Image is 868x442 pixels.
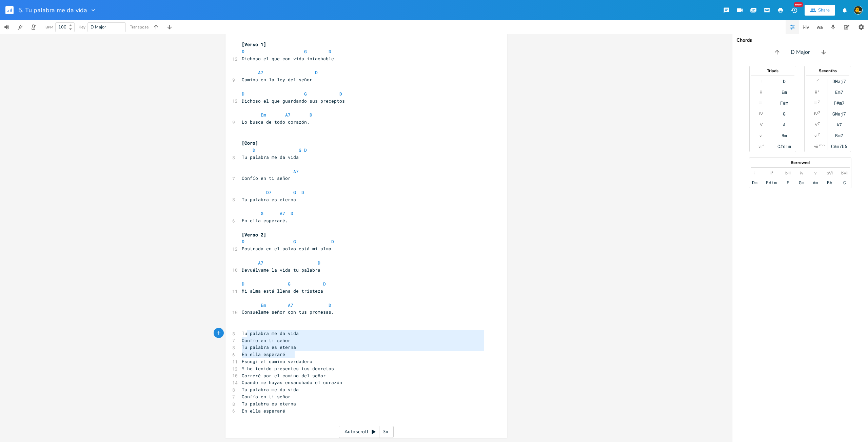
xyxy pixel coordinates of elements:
div: Autoscroll [339,426,394,438]
div: D [783,79,786,84]
span: [Verso 2] [242,232,266,238]
div: iii [814,100,817,106]
span: A7 [258,260,263,266]
div: F#m7 [834,100,845,106]
span: G [304,48,307,55]
div: A [783,122,786,127]
span: D Major [791,48,810,56]
div: iv [800,170,803,176]
span: D [323,281,326,287]
div: DMaj7 [832,79,846,84]
div: Edim [766,180,777,185]
span: Tu palabra es eterna [242,196,296,203]
div: Bm [782,133,787,138]
div: V [815,122,817,127]
div: F#m [780,100,788,106]
span: [Verso 1] [242,41,266,47]
span: A7 [285,112,291,118]
div: bVI [827,170,833,176]
span: Em [261,112,266,118]
div: vii° [758,144,764,149]
div: Dm [752,180,757,185]
span: Confío en ti señor [242,394,291,400]
button: New [787,4,801,16]
div: bVII [841,170,848,176]
div: vi [814,133,817,138]
span: G [304,91,307,97]
span: Cuando me hayas ensanchado el corazón [242,379,342,385]
div: Chords [736,38,864,43]
div: Em [782,89,787,95]
div: F [787,180,789,185]
div: C#dim [777,144,791,149]
span: D [310,112,312,118]
span: Dichoso el que guardando sus preceptos [242,98,345,104]
span: Confío en ti señor [242,175,291,181]
span: En ella esperaré [242,351,285,357]
sup: 7 [818,121,820,126]
span: A7 [280,210,285,216]
div: ii° [770,170,773,176]
span: Correré por el camino del señor [242,373,326,379]
div: v [814,170,816,176]
div: Triads [750,69,796,73]
div: GMaj7 [832,111,846,117]
span: G [288,281,291,287]
div: ii [815,89,817,95]
span: D7 [266,189,272,195]
div: Transpose [130,25,149,29]
span: D [242,238,244,245]
div: IV [759,111,763,117]
span: G [261,210,263,216]
span: D [329,48,331,55]
div: C [843,180,846,185]
div: A7 [836,122,842,127]
span: D [315,69,318,76]
span: G [293,238,296,245]
span: D Major [91,24,106,30]
div: Key [79,25,85,29]
sup: 7b5 [818,143,825,148]
sup: 7 [818,99,820,105]
div: 3x [379,426,392,438]
sup: 7 [817,78,819,83]
span: Mi alma está llena de tristeza [242,288,323,294]
div: BPM [45,25,53,29]
div: Am [813,180,818,185]
div: Sevenths [805,69,851,73]
span: A7 [258,69,263,76]
span: Consuélame señor con tus promesas. [242,309,334,315]
sup: 7 [818,110,820,115]
span: A7 [288,302,293,308]
div: Borrowed [749,161,851,165]
div: V [760,122,763,127]
span: En ella esperaré [242,408,285,414]
span: Escogí el camino verdadero [242,358,312,364]
span: D [242,48,244,55]
button: Share [805,5,835,16]
span: A7 [293,168,299,174]
div: iii [759,100,763,106]
div: Gm [799,180,804,185]
span: G [299,147,301,153]
div: C#m7b5 [831,144,847,149]
span: Tu palabra me da vida [242,330,299,336]
div: New [794,2,803,7]
div: Bb [827,180,832,185]
span: D [329,302,331,308]
span: G [293,189,296,195]
span: Dichoso el que con vida intachable [242,56,334,62]
div: vi [759,133,763,138]
span: D [253,147,255,153]
div: Bm7 [835,133,843,138]
span: D [242,281,244,287]
span: Devuélvame la vida tu palabra [242,267,320,273]
img: Luis Gerardo Bonilla Ramírez [854,6,863,15]
span: Camina en la ley del señor [242,77,312,83]
div: G [783,111,786,117]
span: Y he tenido presentes tus decretos [242,365,334,372]
span: Tu palabra es eterna [242,401,296,407]
sup: 7 [818,132,820,137]
span: [Coro] [242,140,258,146]
div: vii [814,144,818,149]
